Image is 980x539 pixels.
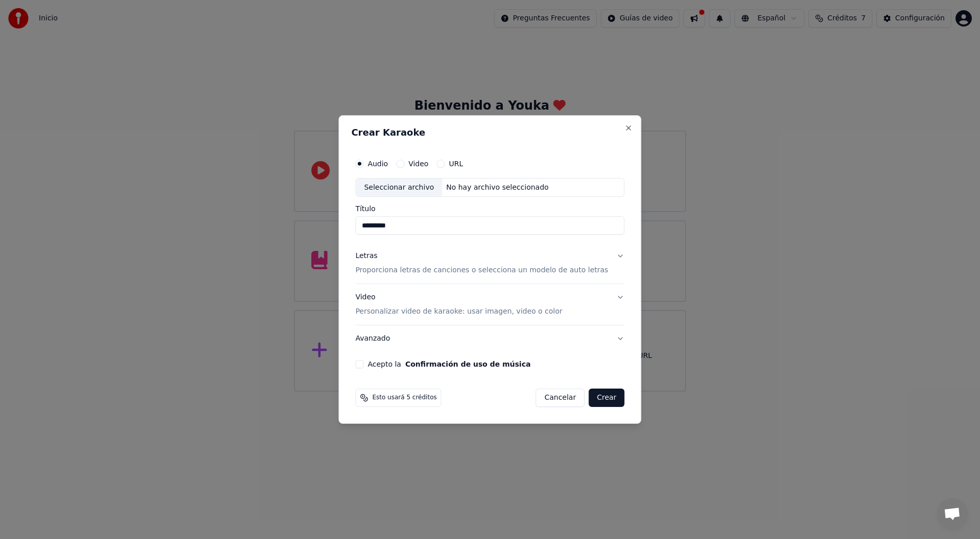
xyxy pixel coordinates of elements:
[355,251,377,262] div: Letras
[355,325,624,352] button: Avanzado
[355,285,624,325] button: VideoPersonalizar video de karaoke: usar imagen, video o color
[355,206,624,213] label: Título
[356,178,442,197] div: Seleccionar archivo
[355,266,608,276] p: Proporciona letras de canciones o selecciona un modelo de auto letras
[351,128,628,137] h2: Crear Karaoke
[367,160,388,167] label: Audio
[355,293,562,317] div: Video
[408,160,428,167] label: Video
[442,183,553,193] div: No hay archivo seleccionado
[405,361,531,368] button: Acepto la
[355,243,624,284] button: LetrasProporciona letras de canciones o selecciona un modelo de auto letras
[355,306,562,317] p: Personalizar video de karaoke: usar imagen, video o color
[372,394,436,402] span: Esto usará 5 créditos
[367,361,530,368] label: Acepto la
[449,160,463,167] label: URL
[589,389,624,407] button: Crear
[536,389,585,407] button: Cancelar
